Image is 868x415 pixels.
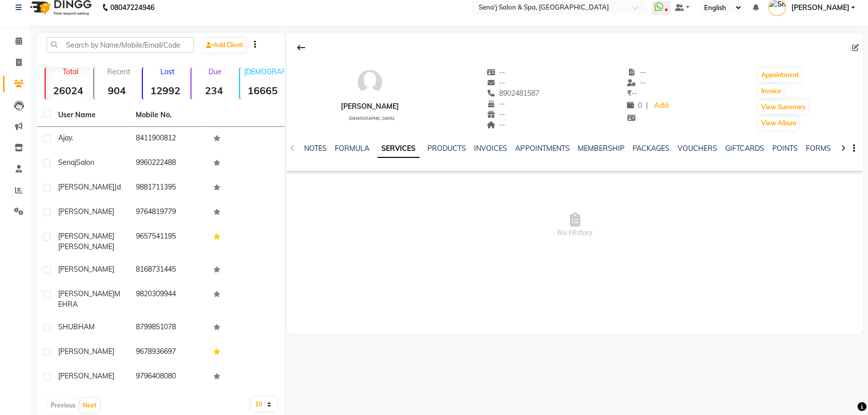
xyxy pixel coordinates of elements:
[632,144,669,153] a: PACKAGES
[377,140,419,158] a: SERVICES
[791,3,849,13] span: [PERSON_NAME]
[577,144,624,153] a: MEMBERSHIP
[130,200,207,225] td: 9764819779
[805,144,830,153] a: FORMS
[52,104,130,127] th: User Name
[677,144,717,153] a: VOUCHERS
[244,67,286,76] p: [DEMOGRAPHIC_DATA]
[758,100,808,114] button: View Summary
[58,289,114,298] span: [PERSON_NAME]
[191,84,237,97] strong: 234
[487,78,506,87] span: --
[130,365,207,389] td: 9796408080
[98,67,140,76] p: Recent
[58,232,114,241] span: [PERSON_NAME]
[130,104,207,127] th: Mobile No.
[147,67,188,76] p: Lost
[58,322,95,331] span: SHUBHAM
[627,89,631,98] span: ₹
[114,182,121,191] span: Jd
[47,37,194,53] input: Search by Name/Mobile/Email/Code
[58,347,114,356] span: [PERSON_NAME]
[627,89,637,98] span: --
[341,101,399,112] div: [PERSON_NAME]
[130,283,207,316] td: 9820309944
[487,68,506,77] span: --
[130,340,207,365] td: 9678936697
[291,38,312,57] div: Back to Client
[627,78,646,87] span: --
[304,144,327,153] a: NOTES
[725,144,764,153] a: GIFTCARDS
[80,398,99,412] button: Next
[130,127,207,151] td: 8411900812
[58,133,72,142] span: Ajay
[50,67,91,76] p: Total
[58,207,114,216] span: [PERSON_NAME]
[758,68,801,82] button: Appointment
[758,84,783,98] button: Invoice
[487,110,506,119] span: --
[203,38,246,52] a: Add Client
[487,120,506,129] span: --
[355,67,385,97] img: avatar
[515,144,569,153] a: APPOINTMENTS
[335,144,369,153] a: FORMULA
[58,265,114,274] span: [PERSON_NAME]
[349,116,394,121] span: [DEMOGRAPHIC_DATA]
[627,101,642,110] span: 0
[287,175,863,275] span: No History
[94,84,140,97] strong: 904
[487,99,506,108] span: --
[58,242,114,251] span: [PERSON_NAME]
[143,84,188,97] strong: 12992
[427,144,466,153] a: PRODUCTS
[58,371,114,380] span: [PERSON_NAME]
[76,158,94,167] span: Salon
[487,89,540,98] span: 8902481587
[474,144,507,153] a: INVOICES
[240,84,286,97] strong: 16665
[772,144,797,153] a: POINTS
[627,68,646,77] span: --
[130,225,207,258] td: 9657541195
[72,133,73,142] span: .
[58,158,76,167] span: Senaj
[130,151,207,176] td: 9960222488
[193,67,237,76] p: Due
[758,116,798,130] button: View Album
[46,84,91,97] strong: 26024
[130,258,207,283] td: 8168731445
[58,182,114,191] span: [PERSON_NAME]
[130,316,207,340] td: 8799851078
[130,176,207,200] td: 9881711395
[646,100,648,111] span: |
[652,99,670,113] a: Add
